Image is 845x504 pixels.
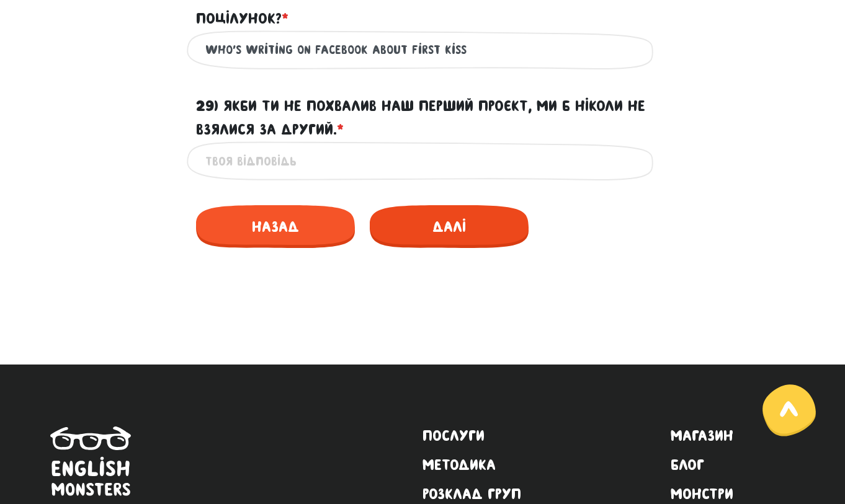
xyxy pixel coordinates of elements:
[205,147,640,175] input: Твоя відповідь
[370,205,529,248] span: Далі
[50,427,131,496] img: English Monsters
[196,94,649,142] label: 29) Якби ти не похвалив наш перший проєкт, ми б ніколи не взялися за другий.
[671,456,795,474] a: Блог
[423,456,521,474] a: Методика
[196,205,355,248] span: Назад
[671,427,795,444] a: Магазин
[671,485,795,503] a: Монстри
[205,36,640,64] input: Твоя відповідь
[423,427,521,444] a: Послуги
[423,485,521,503] a: Розклад груп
